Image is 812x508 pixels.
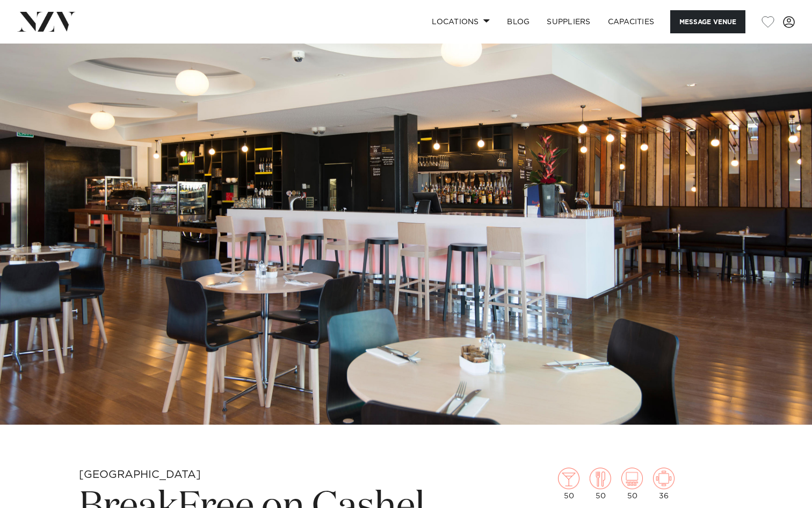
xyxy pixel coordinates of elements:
[590,468,611,500] div: 50
[621,468,643,500] div: 50
[558,468,579,500] div: 50
[590,468,611,489] img: dining.png
[79,469,201,480] small: [GEOGRAPHIC_DATA]
[670,10,745,33] button: Message Venue
[621,468,643,489] img: theatre.png
[653,468,675,500] div: 36
[538,10,599,33] a: SUPPLIERS
[423,10,498,33] a: Locations
[558,468,579,489] img: cocktail.png
[599,10,663,33] a: Capacities
[498,10,538,33] a: BLOG
[653,468,675,489] img: meeting.png
[17,12,76,31] img: nzv-logo.png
